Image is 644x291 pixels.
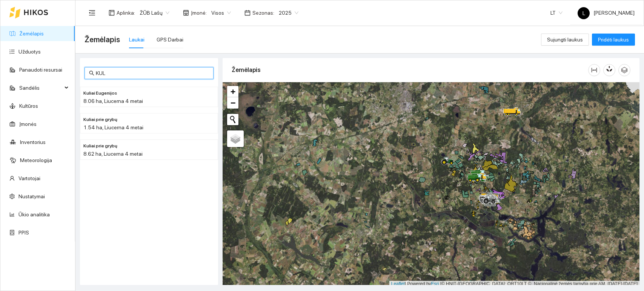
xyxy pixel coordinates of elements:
[19,31,44,37] a: Žemėlapis
[89,70,94,76] span: search
[389,281,639,287] div: | Powered by © HNIT-[GEOGRAPHIC_DATA]; ORT10LT ©, Nacionalinė žemės tarnyba prie AM, [DATE]-[DATE]
[550,7,563,18] span: LT
[431,281,439,286] a: Esri
[18,175,40,181] a: Vartotojai
[83,124,143,130] span: 1.54 ha, Liucerna 4 metai
[211,7,231,18] span: Visos
[83,142,117,150] span: Kuliai prie grybų
[191,9,207,17] span: Įmonė :
[18,230,29,236] a: PPIS
[227,114,238,125] button: Initiate a new search
[227,130,244,147] a: Layers
[227,97,238,109] a: Zoom out
[578,10,635,16] span: [PERSON_NAME]
[547,35,583,44] span: Sujungti laukus
[117,9,135,17] span: Aplinka :
[20,157,52,163] a: Meteorologija
[109,10,115,16] span: layout
[244,10,251,16] span: calendar
[598,35,629,44] span: Pridėti laukus
[19,121,37,127] a: Įmonės
[85,34,120,46] span: Žemėlapis
[18,211,50,217] a: Ūkio analitika
[232,59,588,81] div: Žemėlapis
[440,281,441,286] span: |
[157,35,183,44] div: GPS Darbai
[583,7,585,19] span: L
[19,103,38,109] a: Kultūros
[231,98,235,107] span: −
[83,151,143,157] span: 8.62 ha, Liucerna 4 metai
[231,87,235,96] span: +
[20,139,46,145] a: Inventorius
[588,64,600,76] button: column-width
[96,69,209,77] input: Paieška
[227,86,238,97] a: Zoom in
[541,34,589,46] button: Sujungti laukus
[541,37,589,43] a: Sujungti laukus
[18,49,41,55] a: Užduotys
[391,281,405,286] a: Leaflet
[279,7,298,18] span: 2025
[140,7,169,18] span: ŽŪB Lašų
[83,90,117,97] span: Kuliai Eugenijos
[592,34,635,46] button: Pridėti laukus
[85,5,100,20] button: menu-fold
[589,67,600,73] span: column-width
[183,10,189,16] span: shop
[592,37,635,43] a: Pridėti laukus
[129,35,144,44] div: Laukai
[252,9,274,17] span: Sezonas :
[19,80,62,95] span: Sandėlis
[89,9,95,16] span: menu-fold
[18,193,45,199] a: Nustatymai
[83,116,117,123] span: Kuliai prie grybų
[19,67,62,73] a: Panaudoti resursai
[83,98,143,104] span: 8.06 ha, Liucerna 4 metai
